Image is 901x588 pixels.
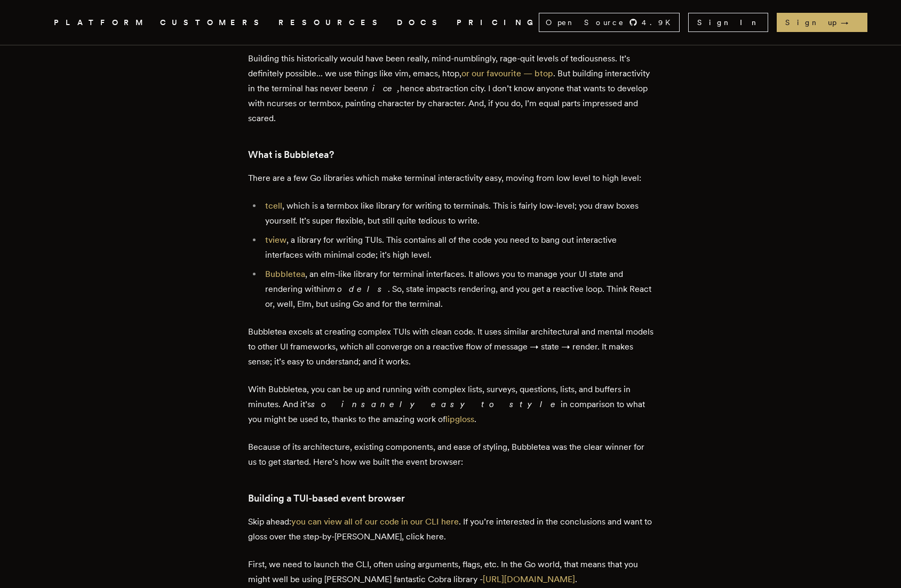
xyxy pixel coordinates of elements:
a: PRICING [457,16,539,29]
p: First, we need to launch the CLI, often using arguments, flags, etc. In the Go world, that means ... [248,557,653,587]
span: Open Source [546,17,625,28]
span: 4.9 K [642,17,677,28]
a: tview [265,235,286,245]
a: Bubbletea [265,269,305,279]
button: RESOURCES [278,16,384,29]
p: Bubbletea excels at creating complex TUIs with clean code. It uses similar architectural and ment... [248,324,653,369]
a: DOCS [397,16,444,29]
button: PLATFORM [54,16,147,29]
a: tcell [265,201,282,211]
a: or our favourite — btop [461,68,553,78]
h3: Building a TUI-based event browser [248,491,653,506]
p: Building this historically would have been really, mind-numblingly, rage-quit levels of tediousne... [248,51,653,126]
strong: What is Bubbletea? [248,149,334,160]
li: , which is a termbox like library for writing to terminals. This is fairly low-level; you draw bo... [262,198,653,228]
li: , a library for writing TUIs. This contains all of the code you need to bang out interactive inte... [262,233,653,263]
p: Because of its architecture, existing components, and ease of styling, Bubbletea was the clear wi... [248,440,653,470]
em: so insanely easy to style [311,399,561,409]
em: models [328,284,388,294]
a: CUSTOMERS [160,16,266,29]
a: Sign up [777,13,867,32]
p: There are a few Go libraries which make terminal interactivity easy, moving from low level to hig... [248,171,653,186]
li: , an elm-like library for terminal interfaces. It allows you to manage your UI state and renderin... [262,267,653,312]
a: [URL][DOMAIN_NAME] [483,574,575,584]
a: you can view all of our code in our CLI here [291,517,459,527]
a: Sign In [688,13,768,32]
p: Skip ahead: . If you’re interested in the conclusions and want to gloss over the step-by-[PERSON_... [248,514,653,544]
span: → [841,17,859,28]
em: nice, [363,83,400,93]
p: With Bubbletea, you can be up and running with complex lists, surveys, questions, lists, and buff... [248,382,653,427]
a: lipgloss [445,414,474,424]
